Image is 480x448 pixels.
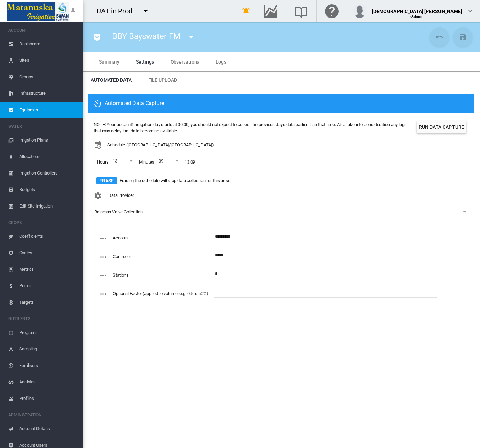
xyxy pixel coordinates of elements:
[99,290,107,298] md-icon: icon-dots-horizontal
[181,156,199,169] span: 13:09
[19,36,77,52] span: Dashboard
[239,4,253,18] button: icon-bell-ring
[262,7,279,15] md-icon: Go to the Data Hub
[136,59,154,65] span: Settings
[430,27,449,47] button: Cancel Changes
[7,2,69,21] img: Matanuska_LOGO.png
[19,324,77,341] span: Programs
[453,27,472,47] button: Save Changes
[112,32,180,41] span: BBY Bayswater FM
[19,69,77,85] span: Groups
[113,254,131,259] label: Controller
[187,33,195,41] md-icon: icon-menu-down
[94,156,112,169] span: Hours
[90,30,104,44] button: icon-pocket
[19,181,77,198] span: Budgets
[91,77,132,83] span: Automated Data
[293,7,309,15] md-icon: Search the knowledge base
[435,33,444,41] md-icon: icon-undo
[19,102,77,118] span: Equipment
[19,52,77,69] span: Sites
[19,341,77,357] span: Sampling
[19,390,77,407] span: Profiles
[93,33,101,41] md-icon: icon-pocket
[459,33,467,41] md-icon: icon-content-save
[97,6,139,16] div: UAT in Prod
[96,177,117,184] button: Erase
[8,410,77,421] span: ADMINISTRATION
[8,121,77,132] span: WATER
[19,294,77,311] span: Targets
[135,156,158,169] span: Minutes
[353,4,367,18] img: profile.jpg
[99,271,107,280] md-icon: icon-dots-horizontal
[19,228,77,245] span: Coefficients
[94,141,102,149] md-icon: icon-calendar-clock
[466,7,474,15] md-icon: icon-chevron-down
[94,100,164,108] span: Automated Data Capture
[8,25,77,36] span: ACCOUNT
[94,207,469,217] md-select: Configuration: Rainman Valve Collection
[108,193,134,198] span: Data Provider
[19,421,77,437] span: Account Details
[410,14,424,18] span: (Admin)
[184,30,198,44] button: icon-menu-down
[19,198,77,214] span: Edit Site Irrigation
[94,122,414,134] div: NOTE: Your account's irrigation day starts at 00:00, you should not expect to collect the previou...
[324,7,340,15] md-icon: Click here for help
[19,85,77,102] span: Infrastructure
[148,77,177,83] span: File Upload
[99,234,107,243] md-icon: icon-dots-horizontal
[113,272,129,278] label: Stations
[69,7,77,15] md-icon: icon-pin
[19,278,77,294] span: Prices
[19,261,77,278] span: Metrics
[8,313,77,324] span: NUTRIENTS
[113,235,129,240] label: Account
[142,7,150,15] md-icon: icon-menu-down
[159,158,163,164] div: 09
[242,7,250,15] md-icon: icon-bell-ring
[94,100,105,108] md-icon: icon-camera-timer
[19,245,77,261] span: Cycles
[216,59,226,65] span: Logs
[19,132,77,148] span: Irrigation Plans
[417,121,466,133] button: Run Data Capture
[120,178,232,184] span: Erasing the schedule will stop data collection for this asset
[113,158,118,164] div: 13
[99,253,107,261] md-icon: icon-dots-horizontal
[372,5,462,12] div: [DEMOGRAPHIC_DATA] [PERSON_NAME]
[8,217,77,228] span: CROPS
[113,291,208,296] label: Optional Factor (applied to volume. e.g. 0.5 is 50%)
[94,192,102,200] md-icon: icon-cog
[19,148,77,165] span: Allocations
[19,374,77,390] span: Analytes
[19,357,77,374] span: Fertilisers
[139,4,153,18] button: icon-menu-down
[171,59,199,65] span: Observations
[107,142,214,148] span: Schedule ([GEOGRAPHIC_DATA]/[GEOGRAPHIC_DATA])
[19,165,77,181] span: Irrigation Controllers
[94,209,143,214] div: Rainman Valve Collection
[99,59,119,65] span: Summary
